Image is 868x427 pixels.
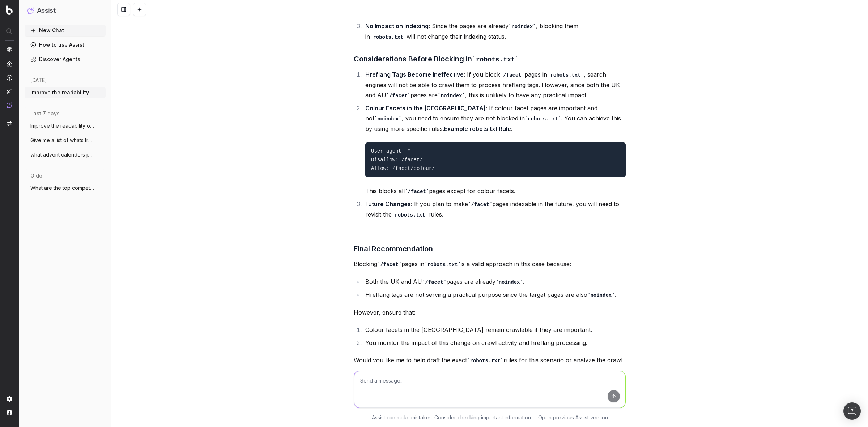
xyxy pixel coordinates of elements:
[7,89,12,94] img: Studio
[392,212,428,218] code: robots.txt
[25,149,106,161] button: what advent calenders pages can I create
[365,71,464,78] strong: Hreflang Tags Become Ineffective
[37,6,56,16] h1: Assist
[365,104,486,112] strong: Colour Facets in the [GEOGRAPHIC_DATA]
[363,290,626,300] li: Hreflang tags are not serving a practical purpose since the target pages are also .
[25,25,106,36] button: New Chat
[424,262,461,268] code: robots.txt
[587,293,615,298] code: noindex
[7,410,12,415] img: My account
[25,87,106,98] button: Improve the readability of [URL]
[422,279,446,285] code: /facet
[30,122,94,129] span: Improve the readability of [URL]
[7,60,12,67] img: Intelligence
[438,93,465,99] code: noindex
[468,202,492,208] code: /facet
[363,277,626,287] li: Both the UK and AU pages are already .
[30,172,44,179] span: older
[405,189,429,195] code: /facet
[30,110,60,117] span: last 7 days
[377,262,401,268] code: /facet
[7,74,12,81] img: Activation
[7,102,12,108] img: Assist
[25,54,106,65] a: Discover Agents
[354,243,626,255] h3: Final Recommendation
[30,89,94,96] span: Improve the readability of [URL]
[444,125,511,132] strong: Example robots.txt Rule
[7,47,12,52] img: Analytics
[372,414,532,421] p: Assist can make mistakes. Consider checking important information.
[370,34,407,40] code: robots.txt
[354,355,626,376] p: Would you like me to help draft the exact rules for this scenario or analyze the crawl data further?
[30,137,94,144] span: Give me a list of whats trendings
[25,182,106,194] button: What are the top competitors ranking for
[363,69,626,100] li: : If you block pages in , search engines will not be able to crawl them to process hreflang tags....
[363,338,626,348] li: You monitor the impact of this change on crawl activity and hreflang processing.
[363,103,626,196] li: : If colour facet pages are important and not , you need to ensure they are not blocked in . You ...
[354,259,626,269] p: Blocking pages in is a valid approach in this case because:
[7,121,12,126] img: Switch project
[386,93,410,99] code: /facet
[365,22,429,30] strong: No Impact on Indexing
[472,56,519,63] code: robots.txt
[500,72,524,78] code: /facet
[363,21,626,42] li: : Since the pages are already , blocking them in will not change their indexing status.
[25,134,106,146] button: Give me a list of whats trendings
[843,402,861,420] div: Open Intercom Messenger
[363,199,626,219] li: : If you plan to make pages indexable in the future, you will need to revisit the rules.
[25,39,106,51] a: How to use Assist
[538,414,608,421] a: Open previous Assist version
[30,151,94,158] span: what advent calenders pages can I create
[27,6,103,16] button: Assist
[30,77,47,84] span: [DATE]
[495,279,523,285] code: noindex
[547,72,584,78] code: robots.txt
[363,325,626,335] li: Colour facets in the [GEOGRAPHIC_DATA] remain crawlable if they are important.
[371,148,435,171] code: User-agent: * Disallow: /facet/ Allow: /facet/colour/
[509,24,536,30] code: noindex
[6,5,13,15] img: Botify logo
[525,116,561,122] code: robots.txt
[365,200,411,208] strong: Future Changes
[467,358,503,364] code: robots.txt
[30,184,94,192] span: What are the top competitors ranking for
[374,116,402,122] code: noindex
[354,53,626,65] h3: Considerations Before Blocking in
[27,7,34,14] img: Assist
[354,307,626,317] p: However, ensure that:
[25,120,106,132] button: Improve the readability of [URL]
[7,396,12,402] img: Setting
